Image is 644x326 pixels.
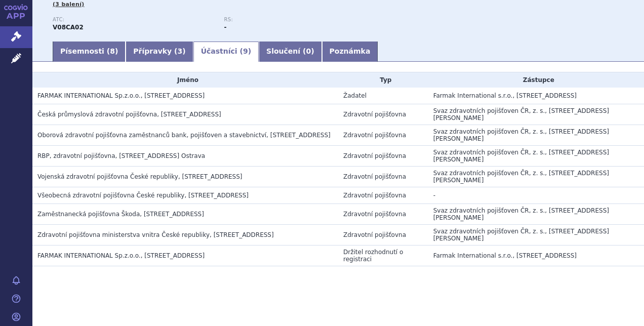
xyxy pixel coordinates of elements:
[343,152,406,159] span: Zdravotní pojišťovna
[32,72,338,88] th: Jméno
[433,252,577,259] span: Farmak International s.r.o., [STREET_ADDRESS]
[343,111,406,118] span: Zdravotní pojišťovna
[37,192,249,199] span: Všeobecná zdravotní pojišťovna České republiky, Orlická 2020/4, Praha 3
[126,42,193,62] a: Přípravky (3)
[37,231,274,238] span: Zdravotní pojišťovna ministerstva vnitra České republiky, Vinohradská 2577/178, Praha 3 - Vinohra...
[343,211,406,218] span: Zdravotní pojišťovna
[37,92,205,99] span: FARMAK INTERNATIONAL Sp.z.o.o., Koszykowa 65, Warszawa, PL
[193,42,259,62] a: Účastníci (9)
[53,17,214,23] p: ATC:
[53,42,126,62] a: Písemnosti (8)
[178,47,183,55] span: 3
[343,92,367,99] span: Žadatel
[53,1,85,8] span: (3 balení)
[343,192,406,199] span: Zdravotní pojišťovna
[322,42,378,62] a: Poznámka
[433,128,609,142] span: Svaz zdravotních pojišťoven ČR, z. s., [STREET_ADDRESS][PERSON_NAME]
[433,207,609,221] span: Svaz zdravotních pojišťoven ČR, z. s., [STREET_ADDRESS][PERSON_NAME]
[37,173,243,180] span: Vojenská zdravotní pojišťovna České republiky, Drahobejlova 1404/4, Praha 9
[243,47,248,55] span: 9
[433,170,609,184] span: Svaz zdravotních pojišťoven ČR, z. s., [STREET_ADDRESS][PERSON_NAME]
[110,47,115,55] span: 8
[343,173,406,180] span: Zdravotní pojišťovna
[37,211,204,218] span: Zaměstnanecká pojišťovna Škoda, Husova 302, Mladá Boleslav
[306,47,311,55] span: 0
[259,42,321,62] a: Sloučení (0)
[433,228,609,242] span: Svaz zdravotních pojišťoven ČR, z. s., [STREET_ADDRESS][PERSON_NAME]
[37,111,221,118] span: Česká průmyslová zdravotní pojišťovna, Jeremenkova 161/11, Ostrava - Vítkovice
[343,132,406,139] span: Zdravotní pojišťovna
[37,152,205,159] span: RBP, zdravotní pojišťovna, Michálkovická 967/108, Slezská Ostrava
[53,24,84,31] strong: KYSELINA GADOTEROVÁ
[224,17,385,23] p: RS:
[338,72,428,88] th: Typ
[224,24,226,31] strong: -
[433,92,577,99] span: Farmak International s.r.o., [STREET_ADDRESS]
[343,249,403,263] span: Držitel rozhodnutí o registraci
[433,107,609,121] span: Svaz zdravotních pojišťoven ČR, z. s., [STREET_ADDRESS][PERSON_NAME]
[343,231,406,238] span: Zdravotní pojišťovna
[37,252,205,259] span: FARMAK INTERNATIONAL Sp.z.o.o., Koszykowa 65, Warszawa, PL
[433,149,609,163] span: Svaz zdravotních pojišťoven ČR, z. s., [STREET_ADDRESS][PERSON_NAME]
[37,132,331,139] span: Oborová zdravotní pojišťovna zaměstnanců bank, pojišťoven a stavebnictví, Roškotova 1225/1, Praha 4
[428,72,644,88] th: Zástupce
[433,192,435,199] span: -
